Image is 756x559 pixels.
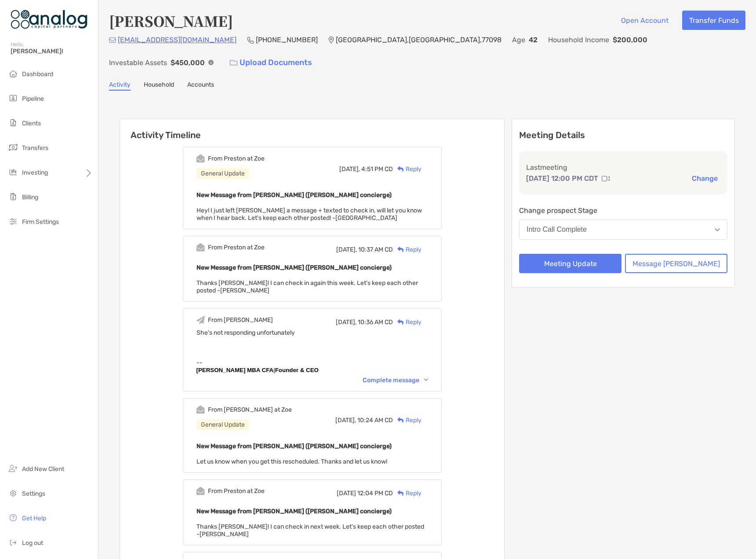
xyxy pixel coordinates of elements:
span: [DATE], [335,417,356,424]
span: [PERSON_NAME]! [11,47,93,55]
a: Household [144,81,174,91]
img: button icon [230,60,237,66]
img: Zoe Logo [11,4,87,35]
img: dashboard icon [8,68,18,79]
span: 4:51 PM CD [361,165,393,173]
div: Complete message [363,376,428,384]
img: communication type [602,175,610,182]
img: Chevron icon [424,379,428,381]
img: Event icon [196,243,205,252]
p: [DATE] 12:00 PM CDT [526,173,598,184]
span: Investing [22,169,48,176]
span: Billing [22,194,38,201]
img: Location Icon [328,37,334,44]
span: 10:37 AM CD [358,246,393,253]
b: New Message from [PERSON_NAME] ([PERSON_NAME] concierge) [196,191,392,199]
p: Age [512,34,525,45]
img: billing icon [8,191,18,202]
span: [DATE] [337,490,356,497]
p: Household Income [548,34,609,45]
p: 42 [529,34,538,45]
span: Clients [22,120,41,127]
img: Info Icon [208,60,214,65]
span: 10:24 AM CD [357,417,393,424]
span: Add New Client [22,465,64,473]
a: Accounts [187,81,214,91]
span: [DATE], [339,165,360,173]
b: Founder & CEO [275,367,319,373]
span: Dashboard [22,70,53,78]
span: Thanks [PERSON_NAME]! I can check in next week. Let's keep each other posted -[PERSON_NAME] [196,523,424,538]
img: Reply icon [397,166,404,172]
img: Phone Icon [247,37,254,44]
p: $200,000 [613,34,647,45]
p: $450,000 [171,57,205,68]
img: add_new_client icon [8,463,18,474]
img: Reply icon [397,247,404,252]
span: Thanks [PERSON_NAME]! I can check in again this week. Let's keep each other posted -[PERSON_NAME] [196,279,418,294]
img: logout icon [8,537,18,548]
span: -- [196,359,203,366]
p: [GEOGRAPHIC_DATA] , [GEOGRAPHIC_DATA] , 77098 [336,34,502,45]
span: Hey! I just left [PERSON_NAME] a message + texted to check in, will let you know when I hear back... [196,207,422,222]
div: General Update [196,419,249,430]
img: Reply icon [397,490,404,496]
div: Intro Call Complete [527,226,587,234]
b: [PERSON_NAME] MBA CFA [196,367,274,373]
p: Last meeting [526,162,720,173]
a: Upload Documents [224,53,318,72]
div: Reply [393,489,422,498]
img: Reply icon [397,319,404,325]
button: Message [PERSON_NAME] [625,254,727,273]
button: Transfer Funds [682,11,745,30]
p: [EMAIL_ADDRESS][DOMAIN_NAME] [118,34,236,45]
div: From [PERSON_NAME] [208,316,273,324]
b: New Message from [PERSON_NAME] ([PERSON_NAME] concierge) [196,508,392,515]
div: Reply [393,318,422,327]
span: [DATE], [336,246,357,253]
img: get-help icon [8,512,18,523]
img: investing icon [8,167,18,177]
img: clients icon [8,117,18,128]
span: Pipeline [22,95,44,102]
span: Let us know when you get this rescheduled. Thanks and let us know! [196,458,387,465]
span: [DATE], [336,318,356,326]
p: [PHONE_NUMBER] [256,34,318,45]
div: Reply [393,416,422,425]
span: 10:36 AM CD [358,318,393,326]
div: Reply [393,164,422,174]
span: Log out [22,539,43,547]
div: She's not responding unfortunately [196,329,428,336]
img: Event icon [196,316,205,324]
button: Intro Call Complete [519,219,727,240]
img: Open dropdown arrow [715,228,720,231]
div: From Preston at Zoe [208,244,265,251]
img: Email Icon [109,37,116,43]
a: Activity [109,81,131,91]
div: From Preston at Zoe [208,155,265,162]
span: 12:04 PM CD [357,490,393,497]
span: Get Help [22,515,46,522]
button: Open Account [614,11,675,30]
div: From Preston at Zoe [208,487,265,495]
span: Transfers [22,144,48,152]
b: New Message from [PERSON_NAME] ([PERSON_NAME] concierge) [196,264,392,271]
div: From [PERSON_NAME] at Zoe [208,406,292,413]
span: Settings [22,490,45,497]
img: Event icon [196,154,205,163]
p: Meeting Details [519,130,727,141]
button: Meeting Update [519,254,622,273]
img: Event icon [196,406,205,414]
p: Investable Assets [109,57,167,68]
span: Firm Settings [22,218,59,226]
p: Change prospect Stage [519,205,727,216]
b: New Message from [PERSON_NAME] ([PERSON_NAME] concierge) [196,442,392,450]
img: Reply icon [397,417,404,423]
div: Reply [393,245,422,254]
img: settings icon [8,488,18,498]
button: Change [689,174,720,183]
img: firm-settings icon [8,216,18,227]
img: transfers icon [8,142,18,153]
span: | [196,367,319,373]
h6: Activity Timeline [120,119,504,140]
